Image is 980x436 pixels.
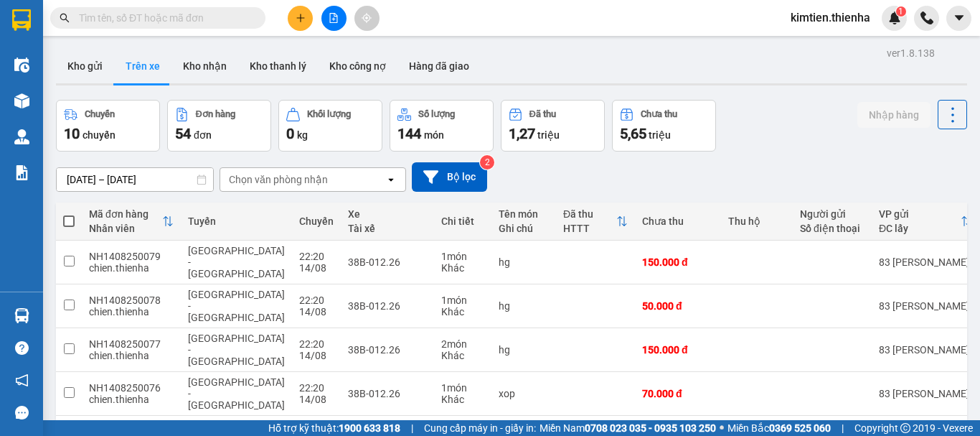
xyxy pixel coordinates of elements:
button: Chưa thu5,65 triệu [612,100,716,152]
div: hg [499,344,549,356]
div: 22:20 [299,294,334,306]
div: 1 món [441,294,484,306]
div: HTTT [563,223,616,234]
div: Tài xế [348,223,427,234]
button: plus [288,6,313,31]
div: chien.thienha [89,262,174,274]
div: 22:20 [299,251,334,262]
img: warehouse-icon [14,93,29,108]
span: file-add [329,13,339,23]
th: Toggle SortBy [872,203,979,241]
img: solution-icon [14,165,29,180]
span: triệu [649,129,671,141]
div: Khối lượng [307,109,351,119]
span: [GEOGRAPHIC_DATA] - [GEOGRAPHIC_DATA] [188,376,285,411]
div: Ghi chú [499,223,549,234]
button: Đã thu1,27 triệu [501,100,605,152]
span: message [15,406,29,419]
button: caret-down [946,6,971,31]
span: đơn [194,129,212,141]
div: 38B-012.26 [348,256,427,268]
div: chien.thienha [89,394,174,405]
div: 22:20 [299,338,334,350]
span: 10 [64,125,80,142]
div: Chọn văn phòng nhận [229,172,328,187]
span: 0 [286,125,294,142]
img: warehouse-icon [14,129,29,144]
span: notification [15,374,29,387]
span: copyright [900,423,910,433]
span: 1,27 [509,125,535,142]
span: plus [296,13,306,23]
span: caret-down [953,11,966,24]
img: warehouse-icon [14,308,29,323]
div: NH1408250079 [89,251,174,262]
div: Nhân viên [89,223,162,234]
button: Kho nhận [171,49,238,83]
div: hg [499,256,549,268]
div: Số lượng [418,109,455,119]
div: Khác [441,306,484,317]
span: [GEOGRAPHIC_DATA] - [GEOGRAPHIC_DATA] [188,289,285,323]
div: Đã thu [563,208,616,220]
div: 22:20 [299,382,334,394]
div: ĐC lấy [879,223,961,234]
button: Kho thanh lý [238,49,318,83]
sup: 2 [480,155,494,170]
div: Chưa thu [642,215,714,227]
div: 14/08 [299,350,334,361]
img: icon-new-feature [888,11,901,24]
button: Chuyến10chuyến [56,100,160,152]
div: Xe [348,208,427,220]
sup: 1 [896,6,906,17]
div: 38B-012.26 [348,344,427,356]
div: 83 [PERSON_NAME] [879,256,972,268]
div: Khác [441,394,484,405]
span: kg [297,129,308,141]
div: 70.000 đ [642,388,714,399]
div: Người gửi [800,208,864,220]
div: Thu hộ [728,215,786,227]
input: Select a date range. [57,168,213,191]
div: 1 món [441,382,484,394]
div: Đơn hàng [196,109,235,119]
div: Số điện thoại [800,223,864,234]
th: Toggle SortBy [82,203,181,241]
span: triệu [537,129,560,141]
strong: 1900 633 818 [339,422,400,434]
img: phone-icon [920,11,933,24]
div: Khác [441,350,484,361]
span: Cung cấp máy in - giấy in: [424,420,536,436]
span: | [842,420,844,436]
span: kimtien.thienha [779,9,882,27]
span: 144 [397,125,421,142]
div: 150.000 đ [642,344,714,356]
div: Chưa thu [641,109,677,119]
div: ver 1.8.138 [887,45,935,61]
div: 38B-012.26 [348,388,427,399]
img: logo-vxr [12,9,31,31]
div: NH1408250078 [89,294,174,306]
button: file-add [321,6,347,31]
div: 14/08 [299,306,334,317]
button: Kho gửi [56,49,114,83]
span: question-circle [15,341,29,355]
button: Khối lượng0kg [278,100,382,152]
span: Miền Nam [540,420,716,436]
div: NH1408250076 [89,382,174,394]
div: Đã thu [529,109,556,119]
div: Tuyến [188,215,285,227]
th: Toggle SortBy [556,203,635,241]
div: 83 [PERSON_NAME] [879,388,972,399]
button: aim [354,6,380,31]
div: 1 món [441,251,484,262]
strong: 0369 525 060 [769,422,831,434]
div: Chi tiết [441,215,484,227]
div: chien.thienha [89,306,174,317]
span: ⚪️ [720,425,724,431]
div: 83 [PERSON_NAME] [879,344,972,356]
button: Nhập hàng [857,102,930,128]
div: 14/08 [299,262,334,274]
button: Hàng đã giao [397,49,481,83]
span: 5,65 [620,125,646,142]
